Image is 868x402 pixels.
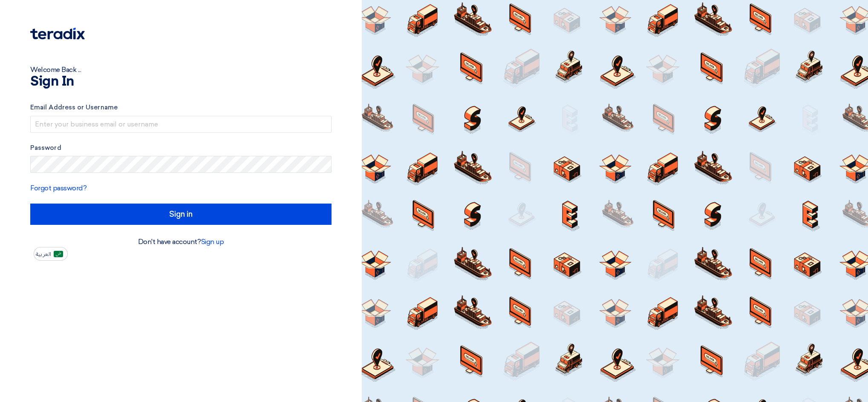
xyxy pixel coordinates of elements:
img: Teradix logo [30,28,85,40]
h1: Sign In [30,75,332,89]
a: Sign up [201,238,224,246]
label: Email Address or Username [30,103,332,112]
input: Sign in [30,204,332,225]
div: Welcome Back ... [30,65,332,75]
input: Enter your business email or username [30,116,332,133]
img: ar-AR.png [54,251,63,257]
div: Don't have account? [30,237,332,247]
span: العربية [36,251,51,257]
label: Password [30,143,332,153]
button: العربية [34,247,68,261]
a: Forgot password? [30,184,87,192]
